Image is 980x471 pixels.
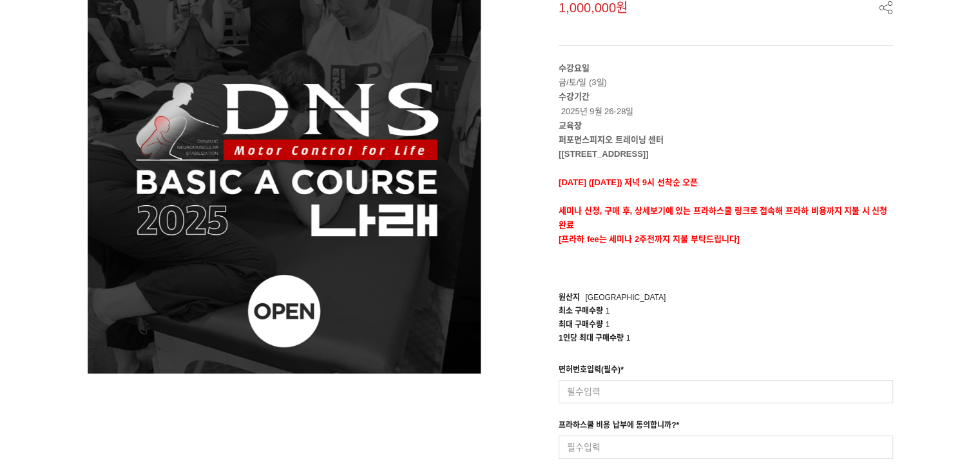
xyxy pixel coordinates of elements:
[559,135,664,145] strong: 퍼포먼스피지오 트레이닝 센터
[559,380,893,403] input: 필수입력
[559,320,603,329] span: 최대 구매수량
[559,177,698,187] span: [DATE] ([DATE]) 저녁 9시 선착순 오픈
[626,334,631,343] span: 1
[585,293,666,302] span: [GEOGRAPHIC_DATA]
[559,63,590,73] strong: 수강요일
[559,90,893,118] p: 2025년 9월 26-28일
[559,61,893,90] p: 금/토/일 (3일)
[559,234,740,244] span: [프라하 fee는 세미나 2주전까지 지불 부탁드립니다]
[559,293,580,302] span: 원산지
[559,206,887,230] strong: 세미나 신청, 구매 후, 상세보기에 있는 프라하스쿨 링크로 접속해 프라하 비용까지 지불 시 신청완료
[559,419,679,436] div: 프라하스쿨 비용 납부에 동의합니까?
[559,306,603,316] span: 최소 구매수량
[559,1,628,14] span: 1,000,000원
[559,121,582,130] strong: 교육장
[559,334,624,343] span: 1인당 최대 구매수량
[606,320,610,329] span: 1
[559,436,893,459] input: 필수입력
[606,306,610,316] span: 1
[559,363,624,380] div: 면허번호입력(필수)
[559,92,590,101] strong: 수강기간
[559,149,648,159] strong: [[STREET_ADDRESS]]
